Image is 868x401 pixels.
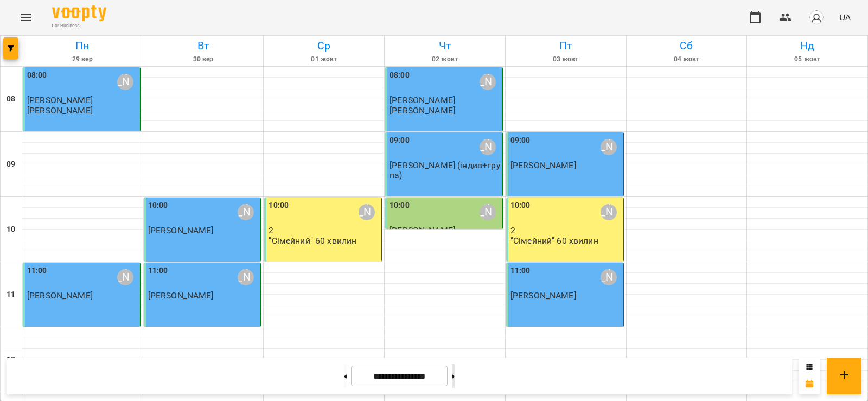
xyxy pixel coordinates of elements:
[27,265,47,277] label: 11:00
[24,54,141,65] h6: 29 вер
[628,54,745,65] h6: 04 жовт
[749,37,866,54] h6: Нд
[386,54,503,65] h6: 02 жовт
[628,37,745,54] h6: Сб
[148,290,214,301] span: [PERSON_NAME]
[27,69,47,81] label: 08:00
[7,93,15,105] h6: 08
[27,106,93,115] p: [PERSON_NAME]
[269,200,289,212] label: 10:00
[390,200,410,212] label: 10:00
[749,54,866,65] h6: 05 жовт
[238,269,254,285] div: Константин
[390,106,455,115] p: [PERSON_NAME]
[480,139,496,155] div: Константин
[148,200,168,212] label: 10:00
[7,158,15,170] h6: 09
[390,95,455,105] span: [PERSON_NAME]
[507,37,624,54] h6: Пт
[510,200,531,212] label: 10:00
[52,22,106,29] span: For Business
[13,4,39,30] button: Menu
[24,37,141,54] h6: Пн
[839,11,851,23] span: UA
[27,95,93,105] span: [PERSON_NAME]
[27,290,93,301] span: [PERSON_NAME]
[52,5,106,21] img: Voopty Logo
[265,54,382,65] h6: 01 жовт
[269,236,356,245] p: "Сімейний" 60 хвилин
[148,225,214,235] span: [PERSON_NAME]
[7,289,15,301] h6: 11
[835,7,855,27] button: UA
[238,204,254,220] div: Константин
[359,204,375,220] div: Константин
[480,204,496,220] div: Константин
[386,37,503,54] h6: Чт
[390,225,455,235] span: [PERSON_NAME]
[117,269,133,285] div: Константин
[390,69,410,81] label: 08:00
[480,74,496,90] div: Константин
[507,54,624,65] h6: 03 жовт
[510,290,576,301] span: [PERSON_NAME]
[145,37,262,54] h6: Вт
[510,160,576,170] span: [PERSON_NAME]
[510,135,531,147] label: 09:00
[390,160,500,180] span: [PERSON_NAME] (індив+група)
[117,74,133,90] div: Константин
[390,135,410,147] label: 09:00
[601,139,617,155] div: Константин
[148,265,168,277] label: 11:00
[510,226,621,235] p: 2
[7,224,15,235] h6: 10
[145,54,262,65] h6: 30 вер
[601,269,617,285] div: Константин
[601,204,617,220] div: Константин
[510,236,598,245] p: "Сімейний" 60 хвилин
[265,37,382,54] h6: Ср
[809,10,824,25] img: avatar_s.png
[510,265,531,277] label: 11:00
[269,226,379,235] p: 2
